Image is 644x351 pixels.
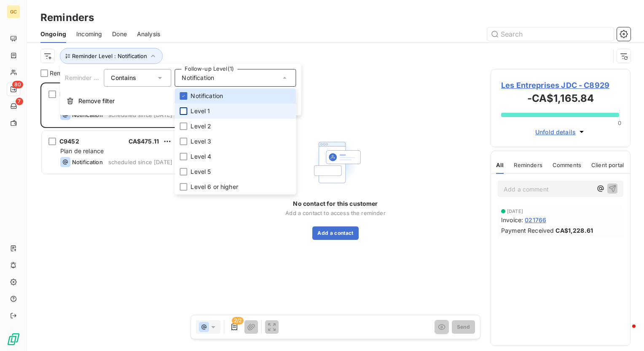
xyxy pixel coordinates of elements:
[191,122,211,130] span: Level 2
[191,183,238,191] span: Level 6 or higher
[78,97,115,105] span: Remove filter
[129,138,159,145] span: CA$475.11
[59,90,119,98] span: Les Entreprises JDC
[293,199,378,208] span: No contact for this customer
[487,27,614,41] input: Search
[591,162,624,168] span: Client portal
[285,210,385,216] span: Add a contact to access the reminder
[618,120,621,126] span: 0
[76,30,102,38] span: Incoming
[7,332,20,346] img: Logo LeanPay
[501,80,620,91] span: Les Entreprises JDC - C8929
[555,226,593,235] span: CA$1,228.61
[40,10,94,25] h3: Reminders
[112,30,127,38] span: Done
[312,226,358,240] button: Add a contact
[496,162,504,168] span: All
[507,209,523,214] span: [DATE]
[535,128,576,136] span: Unfold details
[60,48,163,64] button: Reminder Level : Notification
[40,82,180,351] div: grid
[309,136,362,189] img: Empty state
[16,98,23,105] span: 7
[191,107,210,115] span: Level 1
[514,162,542,168] span: Reminders
[501,215,523,224] span: Invoice :
[615,322,636,343] iframe: Intercom live chat
[191,168,211,176] span: Level 5
[72,159,103,165] span: Notification
[191,152,211,161] span: Level 4
[553,162,581,168] span: Comments
[111,74,136,81] span: Contains
[182,74,214,82] span: Notification
[533,127,588,137] button: Unfold details
[59,138,79,145] span: C9452
[137,30,160,38] span: Analysis
[7,5,20,19] div: GC
[525,215,546,224] span: 021766
[501,226,554,235] span: Payment Received
[60,92,301,110] button: Remove filter
[232,317,244,324] span: 2/2
[501,91,620,108] h3: -CA$1,165.84
[12,81,23,88] span: 80
[60,147,104,154] span: Plan de relance
[65,74,108,81] span: Reminder Level
[191,92,223,100] span: Notification
[50,69,79,77] span: Reminders
[40,30,66,38] span: Ongoing
[191,137,211,146] span: Level 3
[72,53,147,59] span: Reminder Level : Notification
[452,320,475,334] button: Send
[108,159,172,165] span: scheduled since [DATE]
